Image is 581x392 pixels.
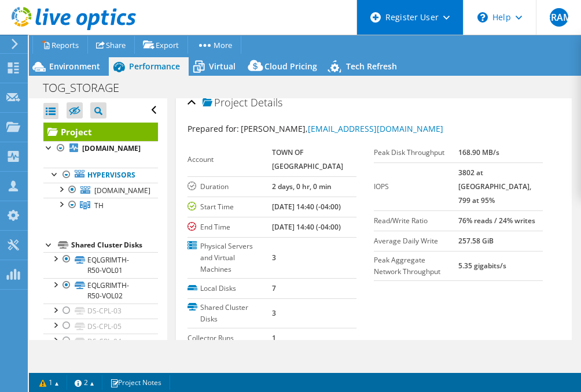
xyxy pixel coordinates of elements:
[374,215,458,227] label: Read/Write Ratio
[71,238,158,252] div: Shared Cluster Disks
[43,168,158,183] a: Hypervisors
[458,168,531,205] b: 3802 at [GEOGRAPHIC_DATA], 799 at 95%
[31,375,67,390] a: 1
[272,147,343,171] b: TOWN OF [GEOGRAPHIC_DATA]
[458,261,506,271] b: 5.35 gigabits/s
[43,141,158,156] a: [DOMAIN_NAME]
[458,216,535,225] b: 76% reads / 24% writes
[43,304,158,319] a: DS-CPL-03
[346,61,397,72] span: Tech Refresh
[272,283,276,293] b: 7
[87,36,135,54] a: Share
[187,181,272,193] label: Duration
[374,147,458,158] label: Peak Disk Throughput
[308,123,443,134] a: [EMAIL_ADDRESS][DOMAIN_NAME]
[241,123,443,134] span: [PERSON_NAME],
[272,253,276,262] b: 3
[82,143,141,153] b: [DOMAIN_NAME]
[49,61,100,72] span: Environment
[38,82,137,94] h1: TOG_STORAGE
[477,12,488,23] svg: \n
[102,375,170,390] a: Project Notes
[203,97,248,109] span: Project
[187,302,272,325] label: Shared Cluster Disks
[187,283,272,294] label: Local Disks
[43,183,158,198] a: [DOMAIN_NAME]
[374,235,458,247] label: Average Daily Write
[43,319,158,334] a: DS-CPL-05
[187,201,272,213] label: Start Time
[458,236,494,246] b: 257.58 GiB
[43,198,158,213] a: TH
[43,252,158,278] a: EQLGRIMTH-R50-VOL01
[209,61,236,72] span: Virtual
[43,334,158,349] a: DS-CPL-04
[187,36,241,54] a: More
[550,8,568,27] span: ERAM
[187,332,272,344] label: Collector Runs
[94,186,150,195] span: [DOMAIN_NAME]
[264,61,317,72] span: Cloud Pricing
[129,61,180,72] span: Performance
[187,221,272,233] label: End Time
[458,147,499,157] b: 168.90 MB/s
[43,278,158,304] a: EQLGRIMTH-R50-VOL02
[251,95,282,109] span: Details
[32,36,88,54] a: Reports
[187,154,272,165] label: Account
[187,123,239,134] label: Prepared for:
[67,375,102,390] a: 2
[134,36,188,54] a: Export
[272,202,341,212] b: [DATE] 14:40 (-04:00)
[94,201,104,210] span: TH
[374,181,458,193] label: IOPS
[272,308,276,318] b: 3
[374,254,458,278] label: Peak Aggregate Network Throughput
[43,123,158,141] a: Project
[272,333,276,343] b: 1
[272,222,341,232] b: [DATE] 14:40 (-04:00)
[187,241,272,275] label: Physical Servers and Virtual Machines
[272,182,332,191] b: 2 days, 0 hr, 0 min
